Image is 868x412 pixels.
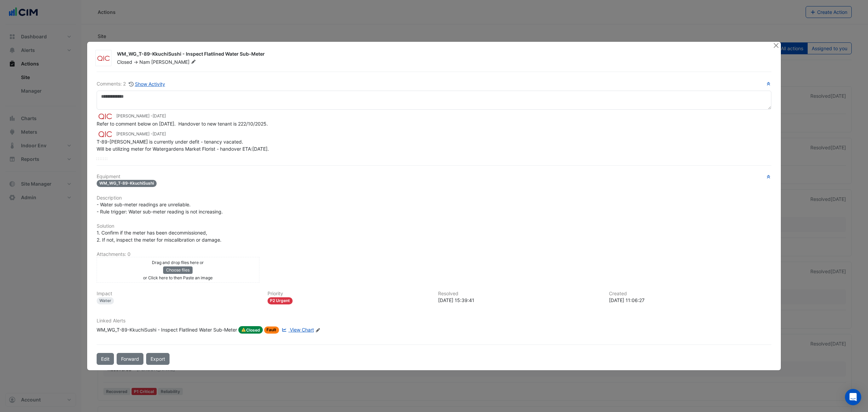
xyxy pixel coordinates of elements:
fa-icon: Edit Linked Alerts [315,327,320,333]
a: Export [146,353,170,365]
button: Edit [97,353,114,365]
div: WM_WG_T-89-KkuchiSushi - Inspect Flatlined Water Sub-Meter [97,326,237,334]
small: or Click here to then Paste an image [143,275,213,280]
span: 2025-09-27 15:40:30 [153,113,166,118]
span: Refer to comment below on [DATE]. Handover to new tenant is 222/10/2025. [97,121,268,127]
a: View Chart [280,326,314,334]
small: Drag and drop files here or [152,260,204,265]
span: View Chart [290,327,314,333]
div: Open Intercom Messenger [845,389,861,405]
img: QIC [96,55,111,62]
div: [DATE] 15:39:41 [438,297,601,304]
button: Choose files [163,266,193,274]
button: Close [772,42,780,49]
img: QIC [97,130,114,138]
h6: Impact [97,291,259,297]
h6: Linked Alerts [97,318,771,324]
button: Forward [117,353,143,365]
div: Comments: 2 [97,80,165,88]
div: P2 Urgent [268,297,293,304]
span: 1. Confirm if the meter has been decommissioned, 2. If not, inspect the meter for miscalibration ... [97,230,221,243]
span: Nam [139,59,150,65]
h6: Description [97,195,771,201]
button: Show Activity [129,80,165,88]
h6: Attachments: 0 [97,251,771,257]
span: T-89-[PERSON_NAME] is currently under defit - tenancy vacated. Will be utilizing meter for Waterg... [97,139,269,152]
h6: Created [609,291,772,297]
div: WM_WG_T-89-KkuchiSushi - Inspect Flatlined Water Sub-Meter [117,51,765,59]
div: [DATE] 11:06:27 [609,297,772,304]
span: [PERSON_NAME] [151,59,197,65]
h6: Resolved [438,291,601,297]
span: Fault [264,326,279,334]
span: - Water sub-meter readings are unreliable. - Rule trigger: Water sub-meter reading is not increas... [97,202,223,214]
span: WM_WG_T-89-KkuchiSushi [97,180,157,187]
span: Closed [238,326,263,334]
span: Closed [117,59,132,65]
div: Water [97,297,114,304]
h6: Equipment [97,174,771,180]
h6: Priority [268,291,430,297]
img: QIC [97,113,114,120]
small: [PERSON_NAME] - [116,131,166,137]
small: [PERSON_NAME] - [116,113,166,119]
h6: Solution [97,223,771,229]
span: 2025-09-27 15:37:29 [153,131,166,136]
span: -> [134,59,138,65]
